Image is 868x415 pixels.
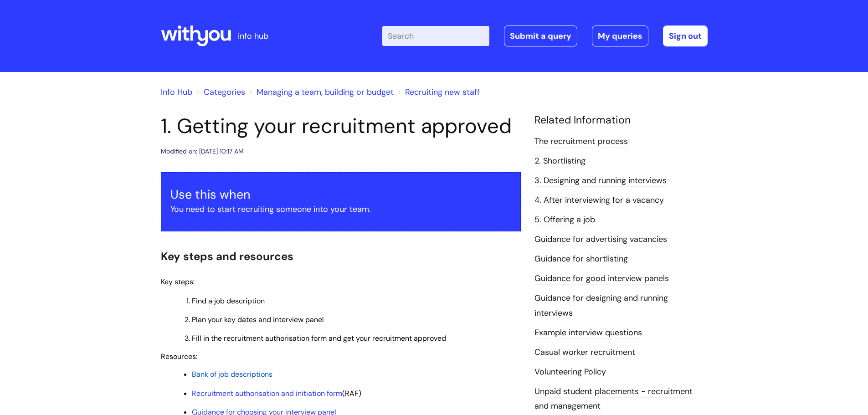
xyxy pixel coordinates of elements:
[161,249,293,263] span: Key steps and resources
[534,347,635,359] a: Casual worker recruitment
[534,195,664,206] a: 4. After interviewing for a vacancy
[192,315,324,324] span: Plan your key dates and interview panel
[247,85,394,99] li: Managing a team, building or budget
[534,327,642,339] a: Example interview questions
[592,26,648,46] a: My queries
[534,273,669,285] a: Guidance for good interview panels
[534,136,628,148] a: The recruitment process
[534,292,668,319] a: Guidance for designing and running interviews
[192,296,265,306] span: Find a job description
[192,389,521,399] p: (RAF)
[534,155,586,167] a: 2. Shortlisting
[534,175,667,187] a: 3. Designing and running interviews
[192,369,272,379] a: Bank of job descriptions
[161,87,192,97] a: Info Hub
[382,26,489,46] input: Search
[534,214,595,226] a: 5. Offering a job
[534,114,708,127] h4: Related Information
[161,277,195,287] span: Key steps:
[161,114,521,138] h1: 1. Getting your recruitment approved
[170,187,511,202] h3: Use this when
[192,333,446,343] span: Fill in the recruitment authorisation form and get your recruitment approved
[382,26,708,46] div: | -
[534,366,606,378] a: Volunteering Policy
[534,386,693,412] a: Unpaid student placements - recruitment and management
[534,234,667,246] a: Guidance for advertising vacancies
[663,26,708,46] a: Sign out
[161,146,244,157] div: Modified on: [DATE] 10:17 AM
[195,85,245,99] li: Solution home
[170,202,511,216] p: You need to start recruiting someone into your team.
[238,29,268,43] p: info hub
[161,352,197,361] span: Resources:
[534,253,628,265] a: Guidance for shortlisting
[396,85,480,99] li: Recruiting new staff
[257,87,394,97] a: Managing a team, building or budget
[504,26,577,46] a: Submit a query
[192,389,342,398] a: Recruitment authorisation and initiation form
[204,87,245,97] a: Categories
[405,87,480,97] a: Recruiting new staff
